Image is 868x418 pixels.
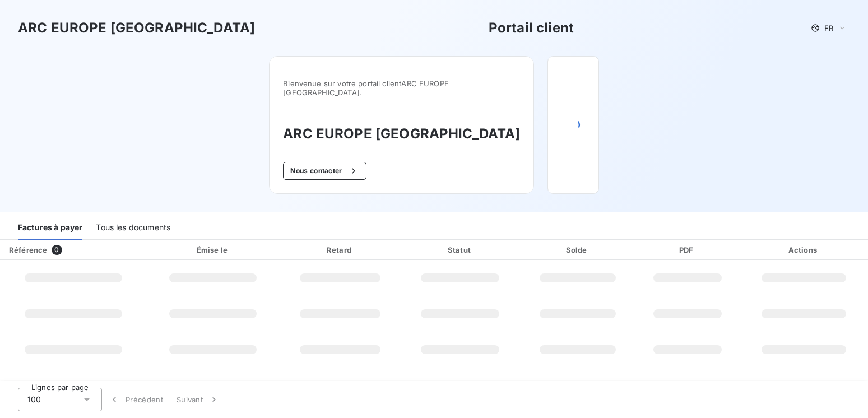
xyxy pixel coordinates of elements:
div: Statut [403,244,517,256]
span: Bienvenue sur votre portail client ARC EUROPE [GEOGRAPHIC_DATA] . [283,79,520,97]
span: FR [824,24,833,32]
h3: ARC EUROPE [GEOGRAPHIC_DATA] [18,18,255,38]
div: Tous les documents [96,216,170,240]
div: Retard [281,244,398,256]
h3: Portail client [489,18,574,38]
button: Nous contacter [283,162,366,180]
div: Solde [522,244,633,256]
div: Émise le [149,244,277,256]
div: Référence [9,245,47,254]
button: Précédent [102,388,170,411]
button: Suivant [170,388,226,411]
span: 0 [52,245,62,255]
h3: ARC EUROPE [GEOGRAPHIC_DATA] [283,124,520,144]
span: 100 [27,394,41,405]
div: Actions [742,244,866,256]
div: Factures à payer [18,216,82,240]
div: PDF [638,244,737,256]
